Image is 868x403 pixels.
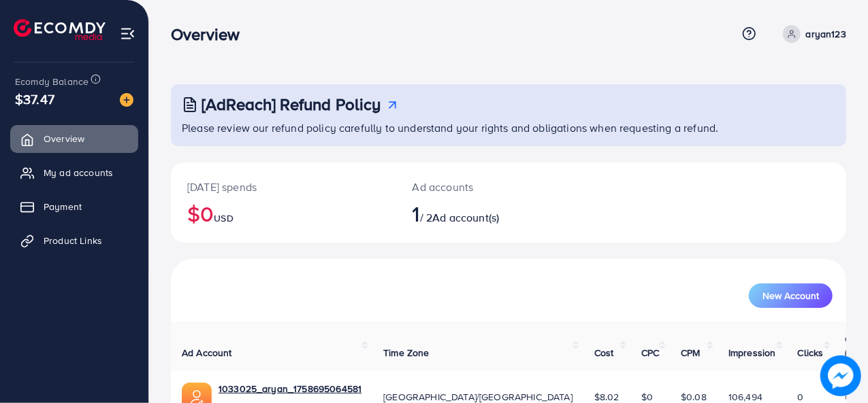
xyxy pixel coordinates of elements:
[413,179,549,195] p: Ad accounts
[44,200,82,213] span: Payment
[820,355,861,396] img: image
[777,25,846,43] a: aryan123
[641,346,659,360] span: CPC
[182,346,232,360] span: Ad Account
[806,26,846,42] p: aryan123
[171,24,251,44] h3: Overview
[413,198,420,229] span: 1
[432,210,499,225] span: Ad account(s)
[214,211,233,225] span: USD
[10,193,138,220] a: Payment
[15,75,89,88] span: Ecomdy Balance
[749,283,833,308] button: New Account
[413,200,549,226] h2: / 2
[728,346,776,360] span: Impression
[10,227,138,254] a: Product Links
[10,125,138,152] a: Overview
[14,19,106,40] img: logo
[681,346,700,360] span: CPM
[44,166,113,179] span: My ad accounts
[10,159,138,186] a: My ad accounts
[798,346,824,360] span: Clicks
[762,291,819,300] span: New Account
[120,26,135,41] img: menu
[120,93,133,107] img: image
[14,86,55,111] span: $37.47
[846,332,863,360] span: CTR (%)
[202,94,381,114] h3: [AdReach] Refund Policy
[219,382,361,396] a: 1033025_aryan_1758695064581
[44,132,84,145] span: Overview
[187,200,380,226] h2: $0
[44,234,102,247] span: Product Links
[383,346,429,360] span: Time Zone
[187,179,380,195] p: [DATE] spends
[594,346,614,360] span: Cost
[182,120,838,136] p: Please review our refund policy carefully to understand your rights and obligations when requesti...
